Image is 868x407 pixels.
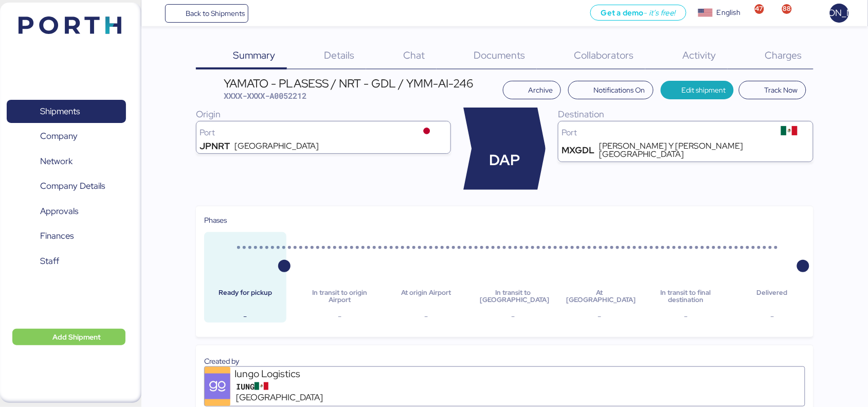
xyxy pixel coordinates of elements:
[236,391,323,404] span: [GEOGRAPHIC_DATA]
[234,142,319,150] div: [GEOGRAPHIC_DATA]
[567,289,632,304] div: At [GEOGRAPHIC_DATA]
[480,289,546,304] div: In transit to [GEOGRAPHIC_DATA]
[186,7,245,20] span: Back to Shipments
[562,129,768,137] div: Port
[324,48,355,62] span: Details
[40,179,105,193] span: Company Details
[40,254,59,269] span: Staff
[148,5,165,22] button: Menu
[204,215,805,226] div: Phases
[653,310,719,323] div: -
[393,289,459,304] div: At origin Airport
[599,142,810,158] div: [PERSON_NAME] Y [PERSON_NAME][GEOGRAPHIC_DATA]
[307,310,373,323] div: -
[196,108,451,121] div: Origin
[568,81,654,99] button: Notifications On
[7,100,126,123] a: Shipments
[681,84,726,96] span: Edit shipment
[739,310,805,323] div: -
[7,174,126,198] a: Company Details
[12,329,125,345] button: Add Shipment
[765,48,802,62] span: Charges
[739,289,805,304] div: Delivered
[653,289,719,304] div: In transit to final destination
[567,310,632,323] div: -
[474,48,526,62] span: Documents
[393,310,459,323] div: -
[7,200,126,223] a: Approvals
[165,4,249,23] a: Back to Shipments
[234,367,358,381] div: Iungo Logistics
[52,331,101,343] span: Add Shipment
[683,48,716,62] span: Activity
[40,129,78,144] span: Company
[212,310,278,323] div: -
[40,154,73,169] span: Network
[503,81,562,99] button: Archive
[404,48,425,62] span: Chat
[224,78,474,89] div: YAMATO - PLASESS / NRT - GDL / YMM-AI-246
[594,84,645,96] span: Notifications On
[200,129,406,137] div: Port
[562,146,594,154] div: MXGDL
[212,289,278,304] div: Ready for pickup
[307,289,373,304] div: In transit to origin Airport
[7,125,126,148] a: Company
[574,48,634,62] span: Collaborators
[558,108,813,121] div: Destination
[204,356,805,367] div: Created by
[489,149,520,171] span: DAP
[7,150,126,173] a: Network
[739,81,806,99] button: Track Now
[224,91,307,101] span: XXXX-XXXX-A0052212
[7,224,126,248] a: Finances
[528,84,553,96] span: Archive
[7,250,126,273] a: Staff
[40,228,74,243] span: Finances
[200,142,230,150] div: JPNRT
[40,104,80,119] span: Shipments
[233,48,276,62] span: Summary
[717,7,740,18] div: English
[765,84,798,96] span: Track Now
[480,310,546,323] div: -
[40,204,78,219] span: Approvals
[661,81,734,99] button: Edit shipment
